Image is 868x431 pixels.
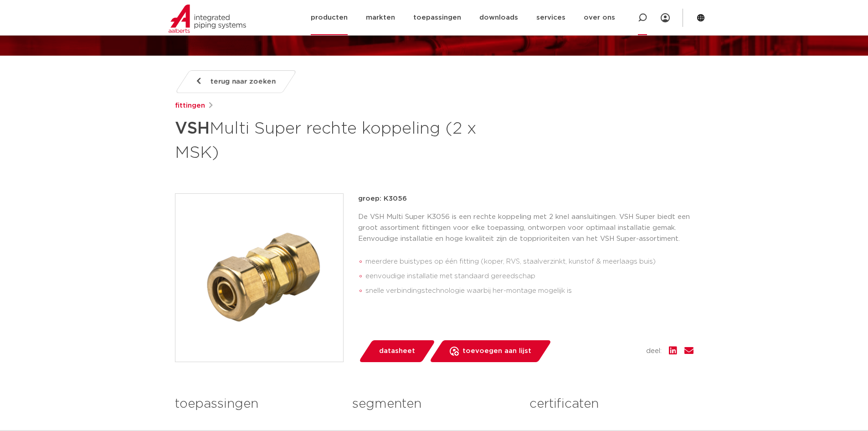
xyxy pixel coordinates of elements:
li: eenvoudige installatie met standaard gereedschap [365,269,693,284]
a: fittingen [175,100,205,111]
img: Product Image for VSH Multi Super rechte koppeling (2 x MSK) [175,194,343,362]
h3: segmenten [352,395,516,413]
li: snelle verbindingstechnologie waarbij her-montage mogelijk is [365,284,693,298]
a: terug naar zoeken [175,70,297,93]
span: toevoegen aan lijst [462,344,531,358]
li: meerdere buistypes op één fitting (koper, RVS, staalverzinkt, kunstof & meerlaags buis) [365,254,693,269]
p: De VSH Multi Super K3056 is een rechte koppeling met 2 knel aansluitingen. VSH Super biedt een gr... [358,212,693,244]
a: datasheet [358,340,436,362]
p: groep: K3056 [358,193,693,204]
span: datasheet [379,344,415,358]
strong: VSH [175,120,210,137]
h3: certificaten [529,395,693,413]
span: terug naar zoeken [211,74,276,89]
h1: Multi Super rechte koppeling (2 x MSK) [175,115,517,164]
h3: toepassingen [175,395,339,413]
span: deel: [646,346,662,357]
